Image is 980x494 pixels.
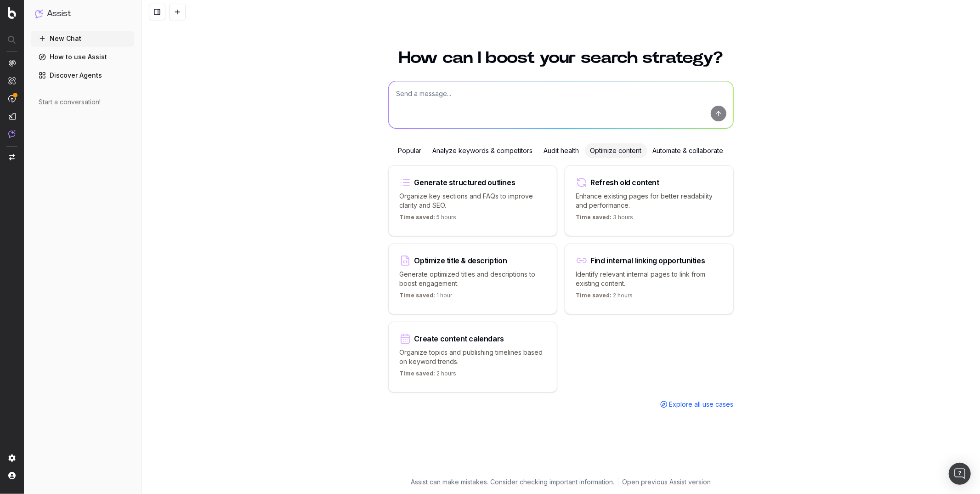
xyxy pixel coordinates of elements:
[8,472,16,479] img: My account
[400,214,436,221] span: Time saved:
[538,143,585,158] div: Audit health
[35,9,43,18] img: Assist
[8,77,16,85] img: Intelligence
[411,477,614,487] p: Assist can make mistakes. Consider checking important information.
[647,143,729,158] div: Automate & collaborate
[31,31,134,46] button: New Chat
[388,50,734,66] h1: How can I boost your search strategy?
[8,454,16,462] img: Setting
[414,257,507,264] div: Optimize title & description
[400,370,457,381] p: 2 hours
[660,400,734,409] a: Explore all use cases
[576,214,612,221] span: Time saved:
[576,292,633,303] p: 2 hours
[427,143,538,158] div: Analyze keywords & competitors
[39,97,126,107] div: Start a conversation!
[31,68,134,83] a: Discover Agents
[35,7,130,20] button: Assist
[622,477,711,487] a: Open previous Assist version
[400,270,546,288] p: Generate optimized titles and descriptions to boost engagement.
[8,95,16,102] img: Activation
[576,292,612,299] span: Time saved:
[8,113,16,120] img: Studio
[414,179,515,186] div: Generate structured outlines
[8,59,16,67] img: Analytics
[949,463,971,485] div: Open Intercom Messenger
[9,154,15,160] img: Switch project
[400,292,436,299] span: Time saved:
[47,7,71,20] h1: Assist
[669,400,734,409] span: Explore all use cases
[576,192,722,210] p: Enhance existing pages for better readability and performance.
[8,7,16,19] img: Botify logo
[400,214,457,225] p: 5 hours
[576,270,722,288] p: Identify relevant internal pages to link from existing content.
[31,50,134,64] a: How to use Assist
[591,257,705,264] div: Find internal linking opportunities
[414,335,504,342] div: Create content calendars
[400,192,546,210] p: Organize key sections and FAQs to improve clarity and SEO.
[400,292,453,303] p: 1 hour
[8,130,16,138] img: Assist
[585,143,647,158] div: Optimize content
[400,370,436,377] span: Time saved:
[591,179,659,186] div: Refresh old content
[400,348,546,366] p: Organize topics and publishing timelines based on keyword trends.
[393,143,427,158] div: Popular
[576,214,634,225] p: 3 hours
